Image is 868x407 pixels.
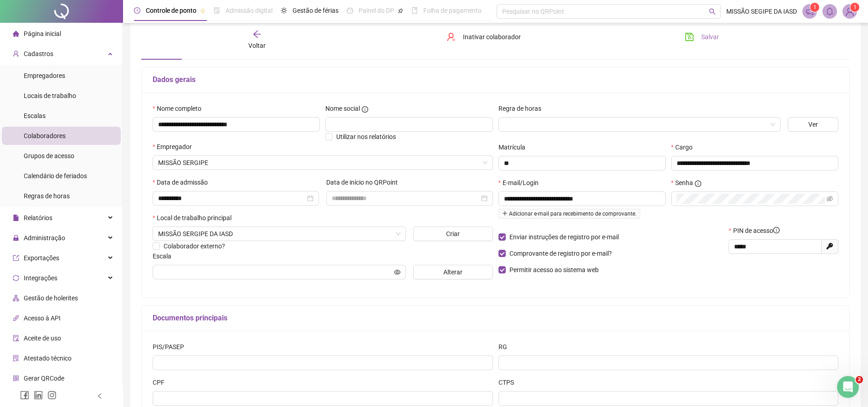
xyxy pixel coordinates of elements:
span: 1 [813,4,817,10]
span: Enviar instruções de registro por e-mail [509,233,619,241]
span: plus [502,211,508,216]
span: instagram [47,391,56,400]
span: Aceite de uso [24,335,61,342]
span: Atestado técnico [24,355,72,362]
span: Locais de trabalho [24,92,76,99]
span: Administração [24,234,65,242]
span: user-delete [447,32,456,41]
span: Gestão de férias [293,7,339,14]
label: RG [498,342,513,352]
span: pushpin [398,8,403,14]
label: Matrícula [498,142,531,152]
span: AV. PRES. TANCREDO NEVES, NO 3807 - JABOTIANA, ARACAJU - SE, 49095-000 [158,227,401,241]
span: 1 [853,4,857,10]
span: Escalas [24,112,46,119]
label: E-mail/Login [498,178,544,188]
span: Acesso à API [24,314,61,322]
span: PIN de acesso [733,226,780,236]
sup: 1 [810,3,819,12]
button: Alterar [413,265,493,279]
h5: Documentos principais [153,313,838,324]
span: MISSÃO SEGIPE DA IASD [726,6,797,16]
span: book [411,7,418,14]
span: Permitir acesso ao sistema web [509,266,599,273]
span: Controle de ponto [146,7,196,14]
span: eye-invisible [827,196,833,202]
span: info-circle [695,180,701,187]
label: Cargo [671,142,699,152]
span: notification [806,7,814,15]
span: save [685,32,694,41]
span: apartment [13,295,19,301]
span: Colaborador externo? [164,242,225,250]
span: Cadastros [24,50,53,57]
label: Empregador [153,142,198,152]
span: user-add [13,51,19,57]
span: file [13,215,19,221]
span: Senha [675,178,693,188]
label: Regra de horas [498,103,547,113]
span: UNIÃO LESTE BRASILEIRA DA IASD [158,156,488,170]
span: Calendário de feriados [24,172,87,180]
span: Nome social [325,103,360,113]
label: Nome completo [153,103,207,113]
span: Relatórios [24,214,52,222]
span: 2 [856,376,863,383]
span: qrcode [13,375,19,381]
img: 68402 [843,5,857,18]
span: info-circle [362,106,368,113]
span: Integrações [24,274,57,282]
span: info-circle [773,227,780,233]
span: Utilizar nos relatórios [336,133,396,140]
span: home [13,31,19,37]
span: Salvar [701,32,719,42]
span: lock [13,235,19,241]
sup: Atualize o seu contato no menu Meus Dados [850,3,859,12]
span: Comprovante de registro por e-mail? [509,250,612,257]
h5: Dados gerais [153,74,838,85]
iframe: Intercom live chat [837,376,859,398]
span: Painel do DP [359,7,394,14]
span: solution [13,355,19,361]
span: Folha de pagamento [423,7,482,14]
span: Gestão de holerites [24,294,78,302]
span: Ver [808,119,818,129]
span: pushpin [200,8,205,14]
label: CTPS [498,377,520,387]
span: Inativar colaborador [463,32,521,42]
label: PIS/PASEP [153,342,190,352]
span: sun [281,7,287,14]
span: api [13,315,19,321]
span: file-done [214,7,220,14]
span: dashboard [347,7,353,14]
span: Exportações [24,254,59,262]
span: Regras de horas [24,192,70,200]
span: bell [826,7,834,15]
label: Local de trabalho principal [153,213,237,223]
button: Salvar [678,30,726,44]
span: linkedin [34,391,43,400]
label: Escala [153,251,177,261]
span: Empregadores [24,72,65,79]
button: Criar [413,227,493,241]
span: audit [13,335,19,341]
span: Voltar [248,42,266,49]
button: Ver [788,117,838,132]
label: CPF [153,377,170,387]
label: Data de admissão [153,177,214,187]
span: Admissão digital [226,7,272,14]
span: Alterar [443,267,462,277]
span: search [709,8,716,15]
span: clock-circle [134,7,140,14]
span: Criar [446,229,460,239]
label: Data de início no QRPoint [326,177,404,187]
span: eye [394,269,401,275]
button: Inativar colaborador [440,30,528,44]
span: Gerar QRCode [24,375,64,382]
span: left [97,393,103,399]
span: facebook [20,391,29,400]
span: Grupos de acesso [24,152,74,160]
span: arrow-left [252,30,262,39]
span: Colaboradores [24,132,66,139]
span: Adicionar e-mail para recebimento de comprovante. [498,209,640,219]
